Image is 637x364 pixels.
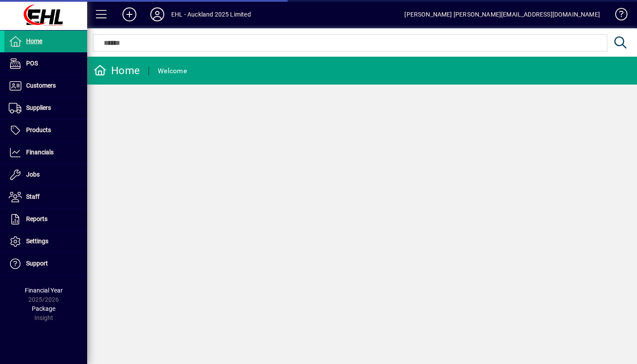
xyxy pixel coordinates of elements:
[26,238,48,245] span: Settings
[4,164,87,186] a: Jobs
[4,53,87,75] a: POS
[143,7,171,22] button: Profile
[32,305,55,312] span: Package
[4,231,87,252] a: Settings
[26,193,40,200] span: Staff
[404,7,600,21] div: [PERSON_NAME] [PERSON_NAME][EMAIL_ADDRESS][DOMAIN_NAME]
[4,253,87,275] a: Support
[26,260,48,267] span: Support
[4,208,87,230] a: Reports
[26,82,56,89] span: Customers
[94,64,140,78] div: Home
[4,142,87,163] a: Financials
[115,7,143,22] button: Add
[158,64,187,78] div: Welcome
[26,104,51,111] span: Suppliers
[25,287,63,294] span: Financial Year
[609,2,626,30] a: Knowledge Base
[26,37,42,44] span: Home
[26,215,47,222] span: Reports
[26,171,40,178] span: Jobs
[26,149,54,156] span: Financials
[26,60,38,67] span: POS
[171,7,251,21] div: EHL - Auckland 2025 Limited
[26,126,51,133] span: Products
[4,97,87,119] a: Suppliers
[4,75,87,97] a: Customers
[4,186,87,208] a: Staff
[4,119,87,141] a: Products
